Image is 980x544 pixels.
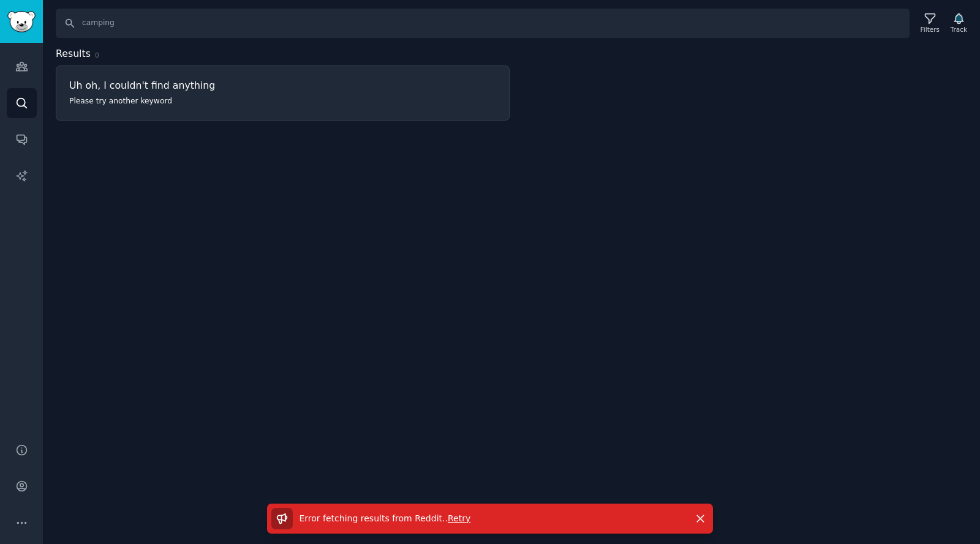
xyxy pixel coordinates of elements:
[921,25,940,34] div: Filters
[300,513,448,523] span: Error fetching results from Reddit. .
[448,513,470,523] span: Retry
[69,96,378,107] p: Please try another keyword
[56,47,91,62] span: Results
[56,9,910,38] input: Search Keyword
[951,25,967,34] div: Track
[69,79,496,92] h3: Uh oh, I couldn't find anything
[95,51,99,59] span: 0
[7,11,36,32] img: GummySearch logo
[946,10,971,36] button: Track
